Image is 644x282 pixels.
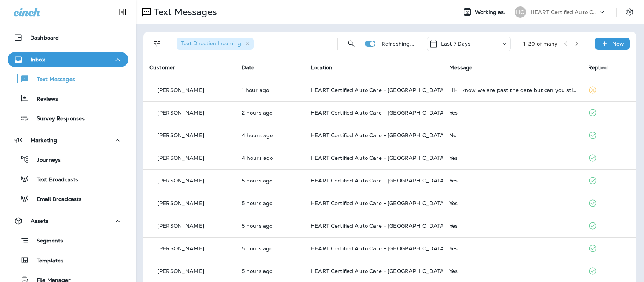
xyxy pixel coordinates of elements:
p: Sep 30, 2025 01:15 PM [242,87,298,93]
span: Working as: [475,9,507,15]
button: Dashboard [8,30,128,45]
span: HEART Certified Auto Care - [GEOGRAPHIC_DATA] [310,155,446,161]
p: Refreshing... [381,41,415,47]
p: Sep 30, 2025 09:51 AM [242,200,298,206]
p: Text Broadcasts [29,176,78,184]
div: Hi- I know we are past the date but can you still give us the same rate? [449,87,576,93]
p: Sep 30, 2025 09:36 AM [242,223,298,229]
button: Marketing [8,133,128,148]
button: Search Messages [344,36,359,51]
button: Settings [623,5,636,19]
span: Customer [149,64,175,71]
span: Message [449,64,472,71]
div: 1 - 20 of many [523,41,558,47]
p: [PERSON_NAME] [157,200,204,206]
p: Templates [29,257,63,265]
button: Text Broadcasts [8,171,128,187]
span: Replied [588,64,608,71]
button: Collapse Sidebar [112,5,133,20]
span: HEART Certified Auto Care - [GEOGRAPHIC_DATA] [310,245,446,252]
p: Sep 30, 2025 09:29 AM [242,268,298,274]
p: Text Messages [151,6,217,18]
p: [PERSON_NAME] [157,268,204,274]
span: HEART Certified Auto Care - [GEOGRAPHIC_DATA] [310,87,446,93]
p: Inbox [31,57,45,63]
button: Filters [149,36,164,51]
button: Segments [8,232,128,248]
button: Email Broadcasts [8,191,128,207]
span: HEART Certified Auto Care - [GEOGRAPHIC_DATA] [310,268,446,274]
span: HEART Certified Auto Care - [GEOGRAPHIC_DATA] [310,200,446,207]
p: Last 7 Days [441,41,471,47]
p: Email Broadcasts [29,196,81,203]
button: Assets [8,213,128,228]
p: HEART Certified Auto Care [530,9,598,15]
div: Yes [449,223,576,229]
p: Sep 30, 2025 10:27 AM [242,155,298,161]
p: [PERSON_NAME] [157,110,204,116]
button: Survey Responses [8,110,128,126]
button: Text Messages [8,71,128,87]
div: Yes [449,245,576,251]
button: Journeys [8,152,128,167]
div: Text Direction:Incoming [177,38,254,50]
button: Inbox [8,52,128,67]
div: HC [515,6,526,18]
p: Journeys [29,157,61,164]
span: HEART Certified Auto Care - [GEOGRAPHIC_DATA] [310,222,446,229]
div: Yes [449,110,576,116]
p: Survey Responses [29,115,85,123]
p: Segments [29,238,63,245]
div: Yes [449,268,576,274]
button: Templates [8,252,128,268]
p: Reviews [29,96,58,103]
p: Sep 30, 2025 12:32 PM [242,110,298,116]
p: Marketing [31,137,57,143]
button: Reviews [8,90,128,106]
div: Yes [449,200,576,206]
span: Date [242,64,255,71]
div: No [449,132,576,138]
p: Dashboard [30,35,59,41]
span: HEART Certified Auto Care - [GEOGRAPHIC_DATA] [310,109,446,116]
p: [PERSON_NAME] [157,223,204,229]
p: [PERSON_NAME] [157,132,204,138]
p: Sep 30, 2025 10:45 AM [242,132,298,138]
span: Location [310,64,332,71]
p: Sep 30, 2025 10:05 AM [242,178,298,184]
p: [PERSON_NAME] [157,155,204,161]
div: Yes [449,155,576,161]
span: HEART Certified Auto Care - [GEOGRAPHIC_DATA] [310,177,446,184]
p: New [612,41,624,47]
span: Text Direction : Incoming [181,40,241,47]
div: Yes [449,178,576,184]
p: [PERSON_NAME] [157,178,204,184]
p: Sep 30, 2025 09:33 AM [242,245,298,251]
p: [PERSON_NAME] [157,87,204,93]
span: HEART Certified Auto Care - [GEOGRAPHIC_DATA] [310,132,446,139]
p: Text Messages [29,76,75,83]
p: [PERSON_NAME] [157,245,204,251]
p: Assets [31,218,48,224]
